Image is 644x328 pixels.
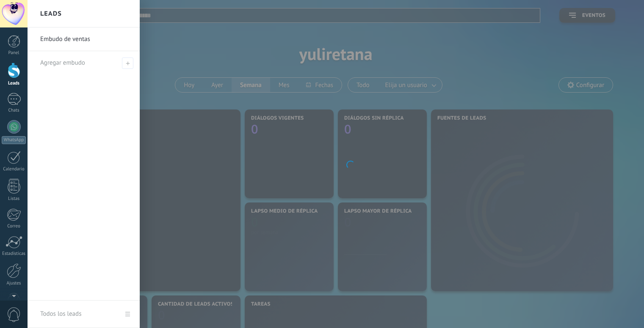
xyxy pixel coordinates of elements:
[40,302,81,326] div: Todos los leads
[2,167,26,172] div: Calendario
[2,281,26,286] div: Ajustes
[2,136,26,144] div: WhatsApp
[2,50,26,56] div: Panel
[122,57,133,69] span: Agregar embudo
[2,108,26,113] div: Chats
[2,196,26,202] div: Listas
[40,0,62,27] h2: Leads
[2,251,26,257] div: Estadísticas
[40,59,85,67] span: Agregar embudo
[2,81,26,86] div: Leads
[40,27,131,51] a: Embudo de ventas
[2,224,26,229] div: Correo
[28,301,140,328] a: Todos los leads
